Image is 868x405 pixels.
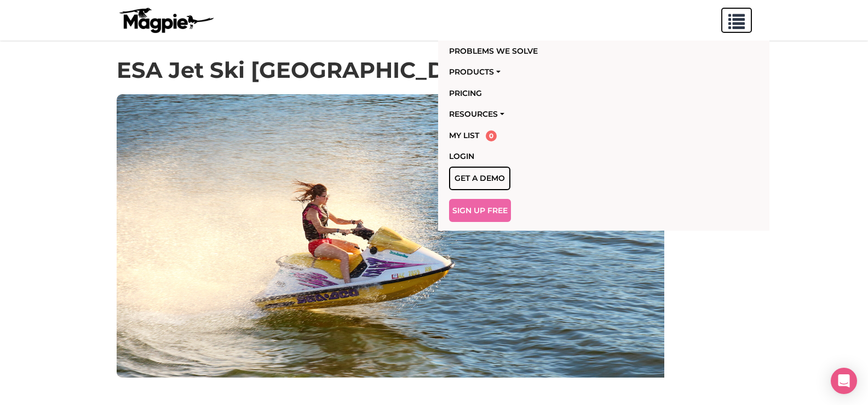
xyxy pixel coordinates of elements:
a: Resources [449,104,633,124]
a: Login [449,146,633,167]
div: Open Intercom Messenger [831,368,857,394]
span: My List [449,130,479,140]
img: logo-ab69f6fb50320c5b225c76a69d11143b.png [117,7,215,33]
h1: ESA Jet Ski [GEOGRAPHIC_DATA] [117,57,500,83]
a: Sign Up Free [449,199,511,222]
a: Problems we solve [449,41,633,61]
a: My List 0 [449,125,633,146]
a: Get a demo [449,167,510,190]
img: ESA Jet Ski Dubai banner [117,94,664,378]
a: Pricing [449,83,633,104]
a: Products [449,61,633,82]
span: 0 [486,130,497,141]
